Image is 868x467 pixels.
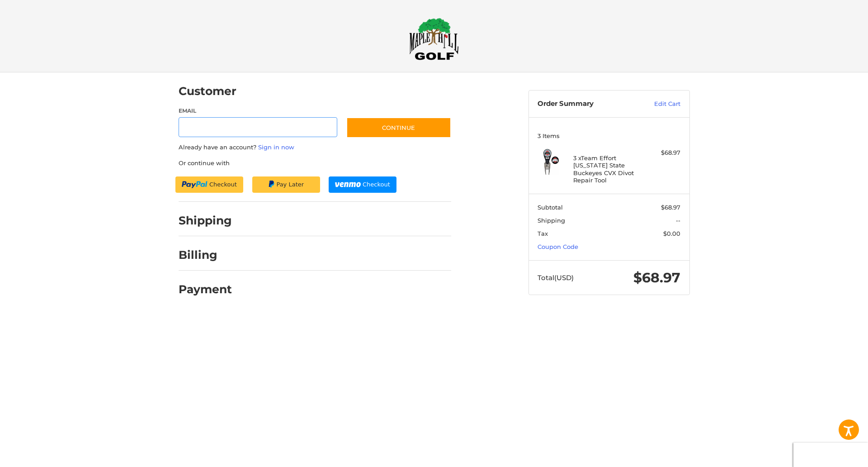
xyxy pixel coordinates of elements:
[175,176,243,193] iframe: PayPal-paypal
[661,204,680,211] span: $68.97
[633,269,680,286] span: $68.97
[179,214,232,228] h2: Shipping
[538,273,574,282] span: Total (USD)
[538,230,548,237] span: Tax
[346,117,451,138] button: Continue
[538,217,565,224] span: Shipping
[329,176,396,193] iframe: PayPal-venmo
[663,230,680,237] span: $0.00
[179,159,451,168] p: Or continue with
[409,18,459,60] img: Maple Hill Golf
[258,143,294,151] a: Sign in now
[573,154,642,184] h4: 3 x Team Effort [US_STATE] State Buckeyes CVX Divot Repair Tool
[179,107,338,115] label: Email
[676,217,680,224] span: --
[538,100,635,109] h3: Order Summary
[538,243,578,250] a: Coupon Code
[179,248,231,262] h2: Billing
[793,443,868,467] iframe: Google Customer Reviews
[252,176,320,193] iframe: PayPal-paylater
[179,282,232,296] h2: Payment
[179,143,451,152] p: Already have an account?
[635,100,680,109] a: Edit Cart
[645,148,680,157] div: $68.97
[538,132,680,139] h3: 3 Items
[179,84,236,98] h2: Customer
[538,204,563,211] span: Subtotal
